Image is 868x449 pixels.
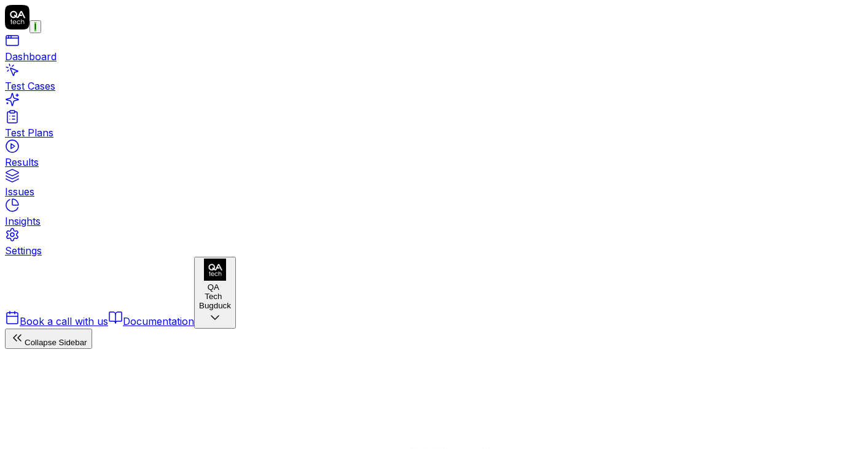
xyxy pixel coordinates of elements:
[5,244,863,257] div: Settings
[5,38,863,63] a: Dashboard
[199,301,231,310] div: Bugduck
[5,68,863,109] a: Test Cases
[199,283,228,301] div: QA Tech
[5,185,863,198] div: Issues
[5,203,863,227] a: Insights
[5,329,92,349] button: Collapse Sidebar
[123,315,194,327] span: Documentation
[108,315,194,327] a: Documentation
[5,173,863,198] a: Issues
[5,144,863,168] a: Results
[5,315,108,327] a: Book a call with us
[34,22,36,31] span: l
[5,232,863,257] a: Settings
[5,80,863,92] div: Test Cases
[5,50,863,63] div: Dashboard
[204,259,226,281] img: QA Tech Logo
[5,156,863,168] div: Results
[5,215,863,227] div: Insights
[29,20,41,33] button: l
[25,338,87,347] span: Collapse Sidebar
[5,127,863,139] div: Test Plans
[194,257,236,329] button: QA Tech LogoQA TechBugduck
[5,114,863,139] a: Test Plans
[20,315,108,327] span: Book a call with us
